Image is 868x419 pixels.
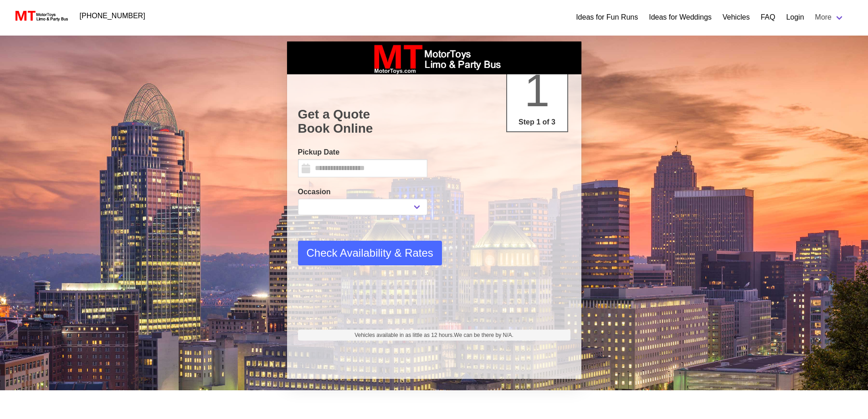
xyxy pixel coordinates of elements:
[298,147,427,158] label: Pickup Date
[298,186,427,197] label: Occasion
[511,117,564,128] p: Step 1 of 3
[576,12,638,23] a: Ideas for Fun Runs
[723,12,750,23] a: Vehicles
[307,245,433,261] span: Check Availability & Rates
[786,12,804,23] a: Login
[649,12,712,23] a: Ideas for Weddings
[760,12,775,23] a: FAQ
[298,107,570,136] h1: Get a Quote Book Online
[524,65,550,116] span: 1
[810,8,850,26] a: More
[454,332,514,338] span: We can be there by N/A.
[13,10,69,22] img: MotorToys Logo
[298,241,442,265] button: Check Availability & Rates
[366,41,503,74] img: box_logo_brand.jpeg
[74,7,151,25] a: [PHONE_NUMBER]
[354,331,514,339] span: Vehicles available in as little as 12 hours.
